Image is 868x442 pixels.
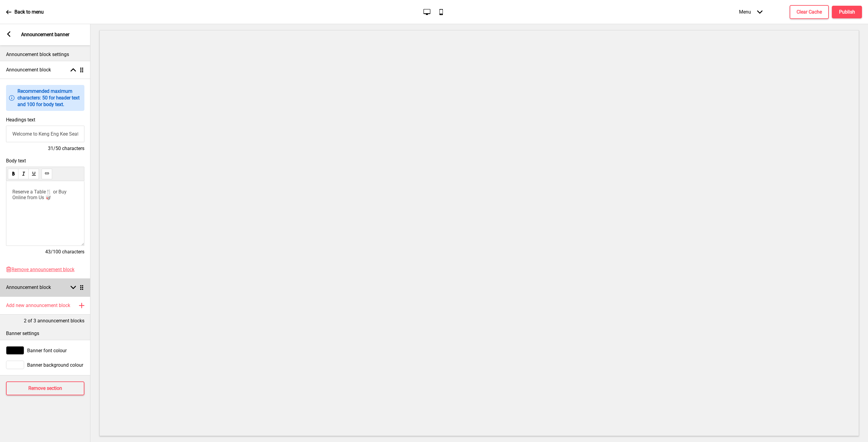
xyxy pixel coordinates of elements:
[6,117,35,123] label: Headings text
[6,4,44,20] a: Back to menu
[832,6,862,18] button: Publish
[21,31,69,38] p: Announcement banner
[8,169,18,179] button: bold
[42,169,52,179] button: link
[6,381,84,395] button: Remove section
[6,158,84,164] span: Body text
[6,51,84,58] p: Announcement block settings
[790,5,829,19] button: Clear Cache
[24,318,84,324] p: 2 of 3 announcement blocks
[6,67,51,73] h4: Announcement block
[6,330,84,337] p: Banner settings
[28,169,39,179] button: underline
[12,189,46,195] span: Reserve a Table
[27,348,67,353] span: Banner font colour
[11,267,74,272] span: Remove announcement block
[12,189,68,200] span: 🍴 or Buy Online from Us 🥡
[18,169,29,179] button: italic
[27,362,83,368] span: Banner background colour
[839,9,855,15] h4: Publish
[17,88,81,108] p: Recommended maximum characters: 50 for header text and 100 for body text.
[6,361,84,369] div: Banner background colour
[733,3,769,21] div: Menu
[6,302,70,309] h4: Add new announcement block
[45,249,84,255] span: 43/100 characters
[797,9,822,15] h4: Clear Cache
[6,346,84,355] div: Banner font colour
[6,284,51,291] h4: Announcement block
[6,145,84,152] h4: 31/50 characters
[28,385,62,392] h4: Remove section
[14,9,44,15] p: Back to menu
